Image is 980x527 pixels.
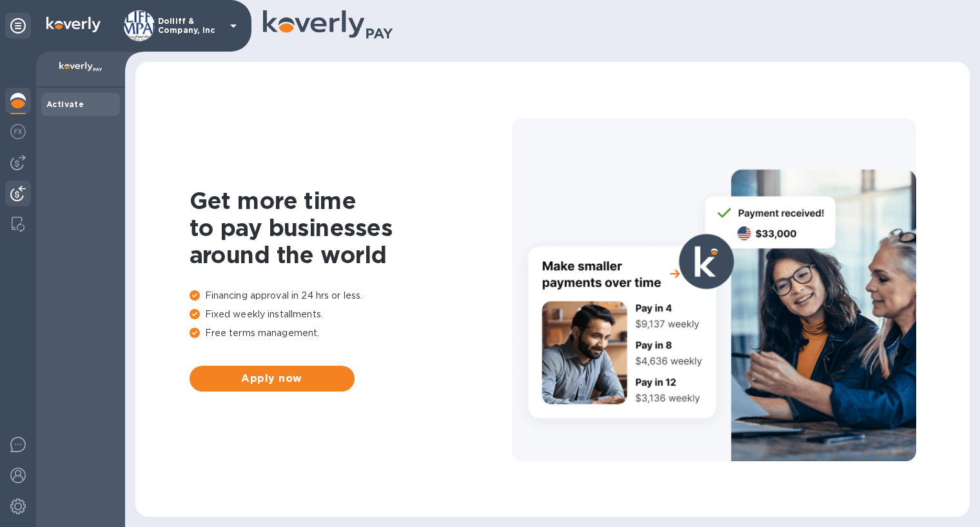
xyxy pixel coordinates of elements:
span: Apply now [200,371,344,386]
p: Financing approval in 24 hrs or less. [190,289,512,303]
div: Unpin categories [5,13,31,39]
p: Fixed weekly installments. [190,308,512,321]
p: Free terms management. [190,326,512,340]
p: Dolliff & Company, Inc [158,17,222,35]
b: Activate [46,99,84,109]
img: Logo [46,17,101,32]
button: Apply now [190,366,355,392]
img: Foreign exchange [10,124,26,139]
h1: Get more time to pay businesses around the world [190,187,512,268]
